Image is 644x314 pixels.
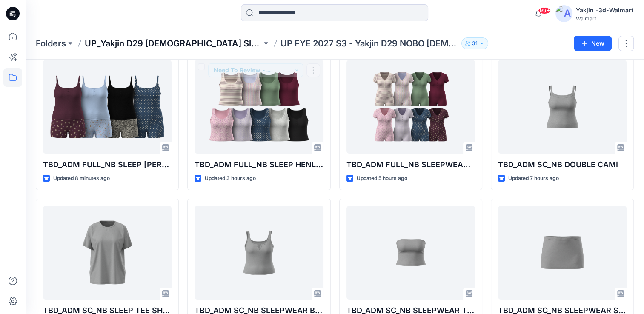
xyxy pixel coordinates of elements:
[574,36,612,51] button: New
[576,15,633,22] div: Walmart
[195,60,323,154] a: TBD_ADM FULL_NB SLEEP HENLEY TANK
[43,206,172,300] a: TBD_ADM SC_NB SLEEP TEE SHORT SET
[346,60,475,154] a: TBD_ADM FULL_NB SLEEPWEAR ONSIE
[472,39,478,48] p: 31
[43,60,172,154] a: TBD_ADM FULL_NB SLEEP CAMI BOXER SET
[508,174,559,183] p: Updated 7 hours ago
[498,159,627,171] p: TBD_ADM SC_NB DOUBLE CAMI
[498,60,627,154] a: TBD_ADM SC_NB DOUBLE CAMI
[36,37,66,49] a: Folders
[43,159,172,171] p: TBD_ADM FULL_NB SLEEP [PERSON_NAME] SET
[461,37,488,49] button: 31
[195,159,323,171] p: TBD_ADM FULL_NB SLEEP HENLEY TANK
[498,206,627,300] a: TBD_ADM SC_NB SLEEPWEAR SKORT
[205,174,256,183] p: Updated 3 hours ago
[346,206,475,300] a: TBD_ADM SC_NB SLEEPWEAR TUBE TOP
[53,174,110,183] p: Updated 8 minutes ago
[280,37,458,49] p: UP FYE 2027 S3 - Yakjin D29 NOBO [DEMOGRAPHIC_DATA] Sleepwear
[195,206,323,300] a: TBD_ADM SC_NB SLEEPWEAR BRAMI
[85,37,262,49] a: UP_Yakjin D29 [DEMOGRAPHIC_DATA] Sleep
[357,174,407,183] p: Updated 5 hours ago
[576,5,633,15] div: Yakjin -3d-Walmart
[555,5,572,22] img: avatar
[538,7,551,14] span: 99+
[346,159,475,171] p: TBD_ADM FULL_NB SLEEPWEAR ONSIE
